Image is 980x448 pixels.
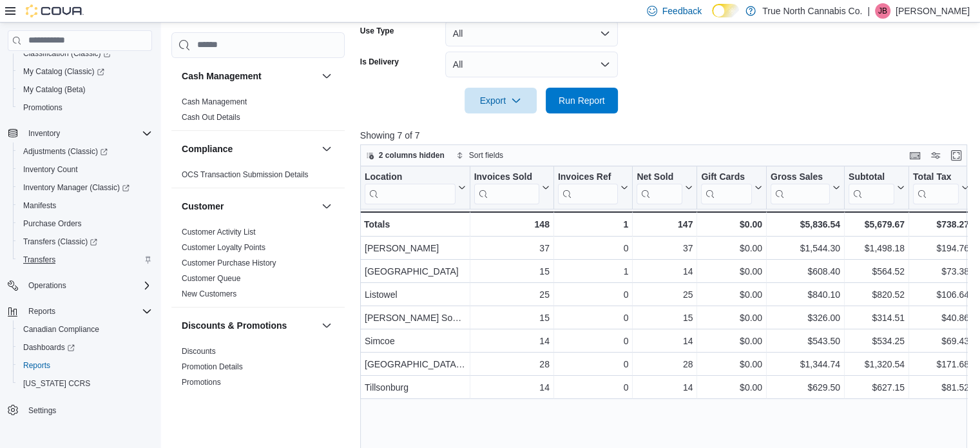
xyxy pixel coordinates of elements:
[182,112,240,122] span: Cash Out Details
[182,258,276,268] span: Customer Purchase History
[3,400,157,419] button: Settings
[182,377,221,387] span: Promotions
[13,251,157,269] button: Transfers
[23,403,61,418] a: Settings
[878,3,887,19] span: JB
[637,310,693,326] div: 15
[23,237,97,247] span: Transfers (Classic)
[23,200,56,211] span: Manifests
[360,57,399,67] label: Is Delivery
[701,380,762,395] div: $0.00
[771,287,840,302] div: $840.10
[849,171,905,204] button: Subtotal
[771,240,840,256] div: $1,544.30
[637,333,693,349] div: 14
[18,376,95,391] a: [US_STATE] CCRS
[23,255,55,265] span: Transfers
[182,70,262,83] h3: Cash Management
[771,171,830,183] div: Gross Sales
[23,219,82,229] span: Purchase Orders
[474,264,549,279] div: 15
[474,240,549,256] div: 37
[637,240,693,256] div: 37
[18,234,152,249] span: Transfers (Classic)
[365,287,466,302] div: Listowel
[182,346,216,356] span: Discounts
[849,217,905,232] div: $5,679.67
[849,240,905,256] div: $1,498.18
[558,310,628,326] div: 0
[771,171,830,204] div: Gross Sales
[361,148,450,163] button: 2 columns hidden
[474,171,539,183] div: Invoices Sold
[849,310,905,326] div: $314.51
[182,274,240,283] a: Customer Queue
[913,171,959,183] div: Total Tax
[23,278,72,293] button: Operations
[26,5,84,17] img: Cova
[18,180,135,195] a: Inventory Manager (Classic)
[18,144,152,159] span: Adjustments (Classic)
[948,148,964,163] button: Enter fullscreen
[913,356,969,372] div: $171.68
[913,287,969,302] div: $106.64
[182,227,256,237] span: Customer Activity List
[474,333,549,349] div: 14
[637,171,682,183] div: Net Sold
[445,21,618,46] button: All
[913,240,969,256] div: $194.76
[379,150,445,161] span: 2 columns hidden
[3,277,157,295] button: Operations
[701,240,762,256] div: $0.00
[13,142,157,161] a: Adjustments (Classic)
[319,199,334,214] button: Customer
[182,243,265,252] a: Customer Loyalty Points
[558,171,628,204] button: Invoices Ref
[23,146,108,157] span: Adjustments (Classic)
[701,171,752,204] div: Gift Card Sales
[558,217,628,232] div: 1
[171,167,345,188] div: Compliance
[182,319,316,332] button: Discounts & Promotions
[913,333,969,349] div: $69.43
[762,3,862,19] p: True North Cannabis Co.
[365,356,466,372] div: [GEOGRAPHIC_DATA] [GEOGRAPHIC_DATA] [GEOGRAPHIC_DATA]
[319,68,334,84] button: Cash Management
[182,289,236,299] span: New Customers
[13,161,157,179] button: Inventory Count
[637,217,693,232] div: 147
[701,217,762,232] div: $0.00
[701,333,762,349] div: $0.00
[558,264,628,279] div: 1
[18,340,80,355] a: Dashboards
[182,170,309,179] a: OCS Transaction Submission Details
[662,5,702,17] span: Feedback
[558,356,628,372] div: 0
[23,304,61,319] button: Reports
[18,144,113,159] a: Adjustments (Classic)
[18,82,91,97] a: My Catalog (Beta)
[701,356,762,372] div: $0.00
[360,129,974,142] p: Showing 7 of 7
[365,333,466,349] div: Simcoe
[637,380,693,395] div: 14
[896,3,970,19] p: [PERSON_NAME]
[182,228,256,237] a: Customer Activity List
[18,46,116,61] a: Classification (Classic)
[18,198,152,213] span: Manifests
[13,375,157,393] button: [US_STATE] CCRS
[849,287,905,302] div: $820.52
[13,356,157,375] button: Reports
[913,171,959,204] div: Total Tax
[182,142,233,155] h3: Compliance
[182,242,265,253] span: Customer Loyalty Points
[913,380,969,395] div: $81.52
[182,97,247,107] span: Cash Management
[23,126,152,141] span: Inventory
[182,97,247,106] a: Cash Management
[913,310,969,326] div: $40.86
[701,287,762,302] div: $0.00
[182,200,316,213] button: Customer
[23,102,62,113] span: Promotions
